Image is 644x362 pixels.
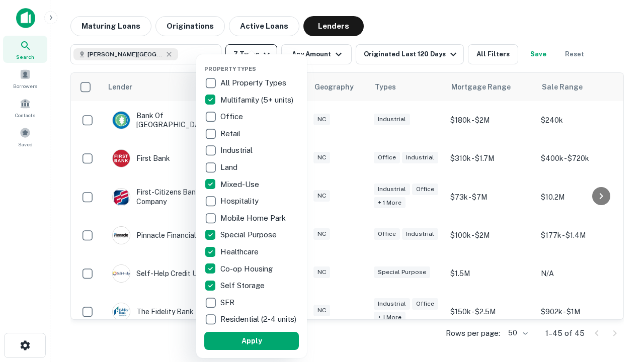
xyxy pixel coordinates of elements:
[204,332,299,350] button: Apply
[220,313,298,325] p: Residential (2-4 units)
[220,246,261,258] p: Healthcare
[204,66,256,72] span: Property Types
[220,297,236,309] p: SFR
[220,77,288,89] p: All Property Types
[220,161,239,173] p: Land
[594,249,644,298] iframe: Chat Widget
[220,280,267,292] p: Self Storage
[220,195,261,207] p: Hospitality
[220,178,261,191] p: Mixed-Use
[220,144,255,156] p: Industrial
[220,263,275,275] p: Co-op Housing
[220,229,279,241] p: Special Purpose
[220,111,245,123] p: Office
[220,212,288,224] p: Mobile Home Park
[220,94,295,106] p: Multifamily (5+ units)
[220,128,243,140] p: Retail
